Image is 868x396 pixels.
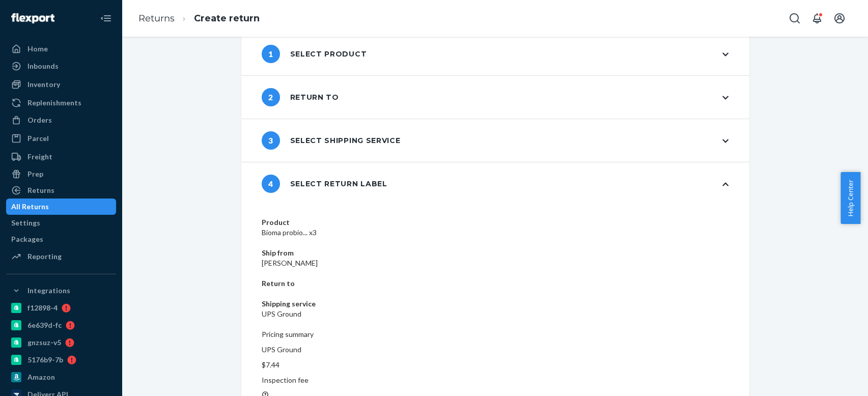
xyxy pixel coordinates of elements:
[27,44,48,54] div: Home
[11,202,49,212] div: All Returns
[27,152,52,162] div: Freight
[11,218,40,228] div: Settings
[27,185,54,195] div: Returns
[27,372,55,382] div: Amazon
[262,329,729,340] p: Pricing summary
[27,115,52,125] div: Orders
[262,45,280,63] span: 1
[262,375,729,385] p: Inspection fee
[6,41,116,57] a: Home
[27,61,59,71] div: Inbounds
[11,234,43,244] div: Packages
[6,95,116,111] a: Replenishments
[27,337,61,348] div: gnzsuz-v5
[27,79,60,90] div: Inventory
[27,98,81,108] div: Replenishments
[6,149,116,165] a: Freight
[262,360,729,370] p: $7.44
[6,112,116,128] a: Orders
[27,286,70,296] div: Integrations
[6,300,116,316] a: f12898-4
[6,182,116,199] a: Returns
[262,345,729,355] p: UPS Ground
[27,303,58,313] div: f12898-4
[6,282,116,299] button: Integrations
[6,248,116,265] a: Reporting
[130,4,268,34] ol: breadcrumbs
[27,251,62,262] div: Reporting
[11,13,54,23] img: Flexport logo
[262,175,387,193] div: Select return label
[6,76,116,93] a: Inventory
[262,228,729,238] dd: Bioma probio... x3
[262,309,729,319] dd: UPS Ground
[262,278,729,289] dt: Return to
[262,45,367,63] div: Select product
[262,258,729,268] dd: [PERSON_NAME]
[6,352,116,368] a: 5176b9-7b
[27,169,43,179] div: Prep
[6,130,116,147] a: Parcel
[194,13,260,24] a: Create return
[262,131,280,150] span: 3
[262,299,729,309] dt: Shipping service
[262,175,280,193] span: 4
[262,88,280,106] span: 2
[262,217,729,228] dt: Product
[829,8,850,29] button: Open account menu
[807,8,827,29] button: Open notifications
[6,166,116,182] a: Prep
[138,13,175,24] a: Returns
[262,131,401,150] div: Select shipping service
[96,8,116,29] button: Close Navigation
[6,199,116,215] a: All Returns
[785,8,805,29] button: Open Search Box
[6,58,116,74] a: Inbounds
[6,369,116,385] a: Amazon
[841,172,860,224] button: Help Center
[6,334,116,351] a: gnzsuz-v5
[27,133,49,144] div: Parcel
[6,231,116,247] a: Packages
[262,88,339,106] div: Return to
[27,355,63,365] div: 5176b9-7b
[6,317,116,333] a: 6e639d-fc
[6,215,116,231] a: Settings
[262,248,729,258] dt: Ship from
[27,320,62,330] div: 6e639d-fc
